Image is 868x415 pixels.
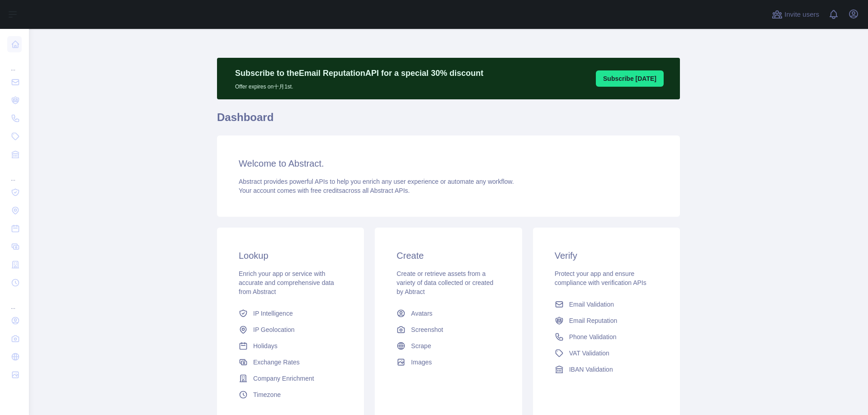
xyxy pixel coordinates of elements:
[239,270,334,295] span: Enrich your app or service with accurate and comprehensive data from Abstract
[569,349,609,358] span: VAT Validation
[551,312,662,329] a: Email Reputation
[551,361,662,378] a: IBAN Validation
[235,322,346,338] a: IP Geolocation
[770,7,821,22] button: Invite users
[411,341,431,350] span: Scrape
[235,67,483,79] p: Subscribe to the Email Reputation API for a special 30 % discount
[555,249,658,262] h3: Verify
[7,54,22,72] div: ...
[393,354,504,370] a: Images
[7,164,22,182] div: ...
[253,341,278,350] span: Holidays
[235,79,483,90] p: Offer expires on 十月 1st.
[551,329,662,345] a: Phone Validation
[235,370,346,387] a: Company Enrichment
[253,309,293,318] span: IP Intelligence
[555,270,646,286] span: Protect your app and ensure compliance with verification APIs
[569,300,614,309] span: Email Validation
[393,305,504,322] a: Avatars
[235,354,346,370] a: Exchange Rates
[396,249,500,262] h3: Create
[393,322,504,338] a: Screenshot
[784,9,819,20] span: Invite users
[253,390,281,399] span: Timezone
[239,187,410,194] span: Your account comes with across all Abstract APIs.
[311,187,342,194] span: free credits
[235,338,346,354] a: Holidays
[411,358,432,367] span: Images
[235,305,346,322] a: IP Intelligence
[569,316,618,325] span: Email Reputation
[569,365,613,374] span: IBAN Validation
[217,110,680,132] h1: Dashboard
[411,309,432,318] span: Avatars
[569,332,617,341] span: Phone Validation
[7,293,22,311] div: ...
[596,70,664,87] button: Subscribe [DATE]
[239,249,342,262] h3: Lookup
[253,358,300,367] span: Exchange Rates
[551,345,662,361] a: VAT Validation
[253,325,295,334] span: IP Geolocation
[235,387,346,403] a: Timezone
[396,270,493,295] span: Create or retrieve assets from a variety of data collected or created by Abtract
[393,338,504,354] a: Scrape
[239,178,514,185] span: Abstract provides powerful APIs to help you enrich any user experience or automate any workflow.
[253,374,314,383] span: Company Enrichment
[239,157,658,170] h3: Welcome to Abstract.
[551,296,662,312] a: Email Validation
[411,325,443,334] span: Screenshot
